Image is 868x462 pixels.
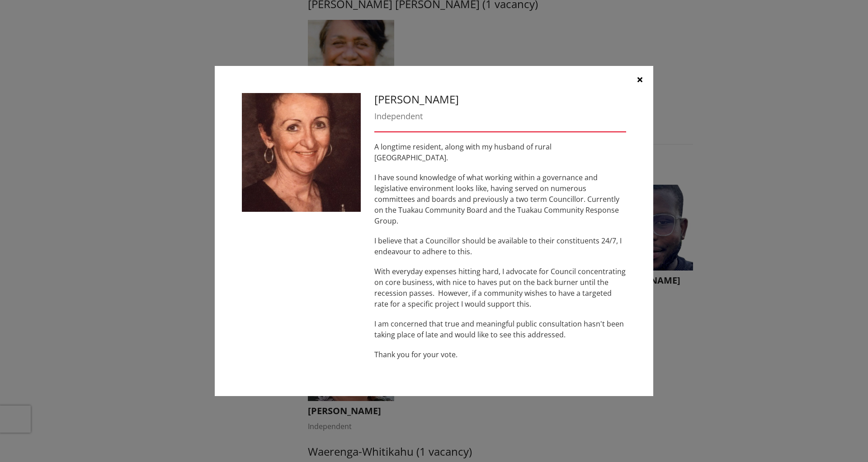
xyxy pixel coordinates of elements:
h3: [PERSON_NAME] [374,93,626,106]
div: Independent [374,110,626,122]
p: I have sound knowledge of what working within a governance and legislative environment looks like... [374,172,626,226]
p: I am concerned that true and meaningful public consultation hasn't been taking place of late and ... [374,318,626,340]
p: Thank you for your vote. [374,349,626,360]
iframe: Messenger Launcher [826,424,859,457]
img: WO-W-TP__HENDERSON_S__vus9z [242,93,361,212]
p: With everyday expenses hitting hard, I advocate for Council concentrating on core business, with ... [374,266,626,309]
p: I believe that a Councillor should be available to their constituents 24/7, I endeavour to adhere... [374,235,626,257]
p: A longtime resident, along with my husband of rural [GEOGRAPHIC_DATA]. [374,141,626,163]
